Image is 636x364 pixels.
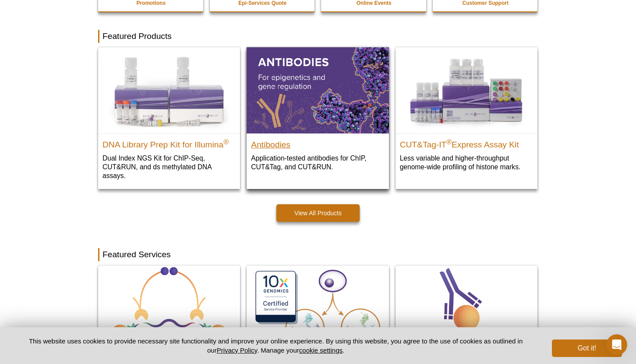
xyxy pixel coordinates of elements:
[446,138,452,145] sup: ®
[247,47,389,180] a: All Antibodies Antibodies Application-tested antibodies for ChIP, CUT&Tag, and CUT&RUN.
[247,266,389,352] img: Single-Cell Multiome Servicee
[102,136,236,149] h2: DNA Library Prep Kit for Illumina
[223,138,229,145] sup: ®
[217,346,257,354] a: Privacy Policy
[14,336,537,355] p: This website uses cookies to provide necessary site functionality and improve your online experie...
[299,346,343,354] button: cookie settings
[98,47,240,133] img: DNA Library Prep Kit for Illumina
[276,204,360,222] a: View All Products
[251,136,384,149] h2: Antibodies
[396,266,537,351] img: TIP-ChIP Service
[396,47,537,180] a: CUT&Tag-IT® Express Assay Kit CUT&Tag-IT®Express Assay Kit Less variable and higher-throughput ge...
[251,154,384,171] p: Application-tested antibodies for ChIP, CUT&Tag, and CUT&RUN.
[98,30,538,43] h2: Featured Products
[247,47,389,133] img: All Antibodies
[102,154,236,180] p: Dual Index NGS Kit for ChIP-Seq, CUT&RUN, and ds methylated DNA assays.
[396,47,537,133] img: CUT&Tag-IT® Express Assay Kit
[400,136,533,149] h2: CUT&Tag-IT Express Assay Kit
[98,47,240,189] a: DNA Library Prep Kit for Illumina DNA Library Prep Kit for Illumina® Dual Index NGS Kit for ChIP-...
[606,334,627,355] iframe: Intercom live chat
[98,266,240,352] img: Fixed ATAC-Seq Services
[98,248,538,261] h2: Featured Services
[552,339,622,357] button: Got it!
[400,154,533,171] p: Less variable and higher-throughput genome-wide profiling of histone marks​.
